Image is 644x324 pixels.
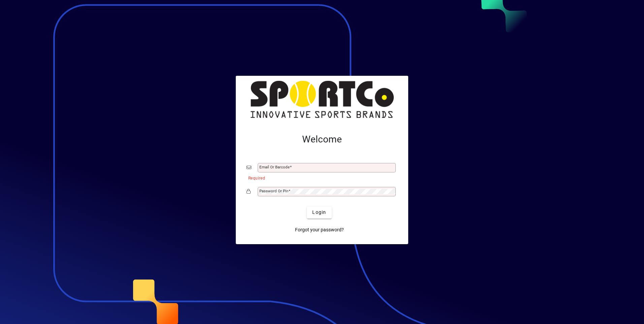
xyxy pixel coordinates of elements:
span: Login [312,209,326,216]
button: Login [307,206,331,219]
mat-error: Required [248,174,392,181]
mat-label: Email or Barcode [259,165,290,169]
a: Forgot your password? [292,224,347,236]
h2: Welcome [247,134,397,145]
span: Forgot your password? [295,226,344,233]
mat-label: Password or Pin [259,189,288,193]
